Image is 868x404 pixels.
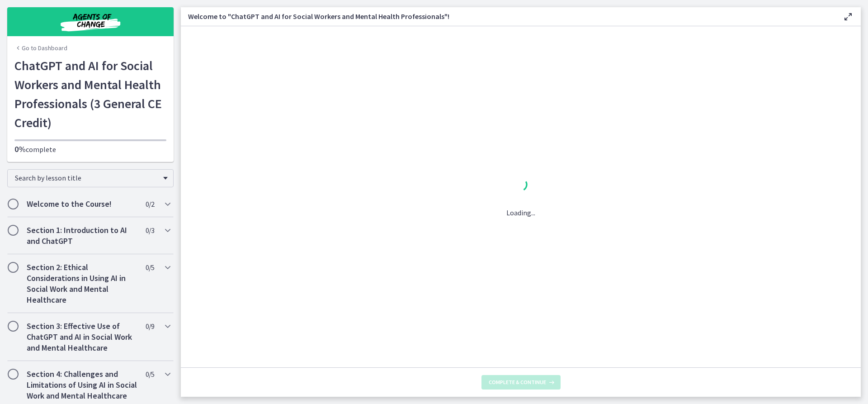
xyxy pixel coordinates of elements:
h2: Welcome to the Course! [27,199,137,209]
span: 0 / 5 [146,369,154,380]
button: Complete & continue [481,375,561,390]
div: Search by lesson title [7,169,174,187]
p: complete [14,144,166,155]
h1: ChatGPT and AI for Social Workers and Mental Health Professionals (3 General CE Credit) [14,56,166,132]
h2: Section 3: Effective Use of ChatGPT and AI in Social Work and Mental Healthcare [27,321,137,353]
p: Loading... [506,207,535,218]
span: Complete & continue [489,379,546,386]
h2: Section 4: Challenges and Limitations of Using AI in Social Work and Mental Healthcare [27,369,137,401]
img: Agents of Change [36,11,145,33]
a: Go to Dashboard [14,43,67,52]
span: 0 / 2 [146,199,154,209]
h3: Welcome to "ChatGPT and AI for Social Workers and Mental Health Professionals"! [188,11,828,22]
span: 0% [14,144,26,154]
span: 0 / 5 [146,262,154,273]
span: 0 / 3 [146,225,154,236]
h2: Section 2: Ethical Considerations in Using AI in Social Work and Mental Healthcare [27,262,137,305]
div: 1 [506,176,535,196]
span: 0 / 9 [146,321,154,332]
span: Search by lesson title [15,173,159,182]
h2: Section 1: Introduction to AI and ChatGPT [27,225,137,247]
